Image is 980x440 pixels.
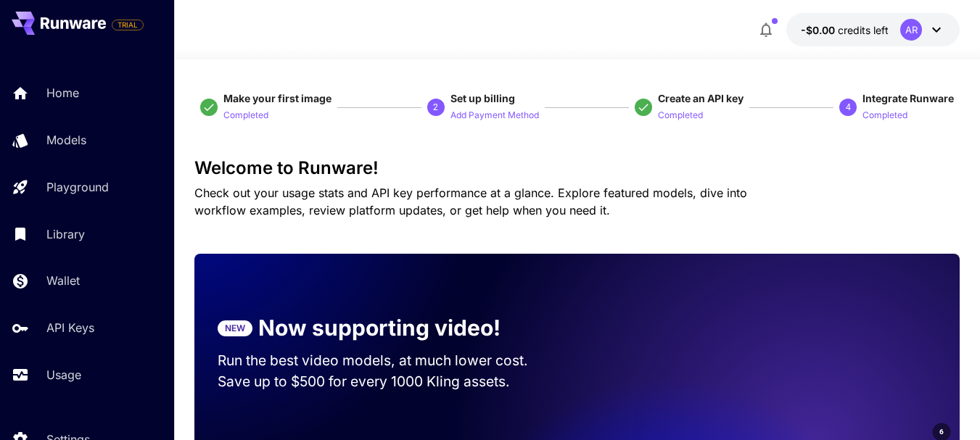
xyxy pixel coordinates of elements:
p: Add Payment Method [450,109,539,123]
button: Add Payment Method [450,106,539,123]
span: 6 [939,426,944,437]
button: Completed [658,106,703,123]
p: Now supporting video! [258,312,501,344]
span: Make your first image [223,92,332,104]
span: Check out your usage stats and API key performance at a glance. Explore featured models, dive int... [194,186,747,217]
h3: Welcome to Runware! [194,158,960,178]
p: Models [46,131,86,149]
div: AR [900,19,922,41]
p: Save up to $500 for every 1000 Kling assets. [218,371,554,392]
p: Completed [862,109,907,123]
span: credits left [838,24,889,36]
span: Add your payment card to enable full platform functionality. [112,16,144,33]
span: Integrate Runware [862,92,954,104]
p: Playground [46,178,109,196]
p: Completed [658,109,703,123]
p: Run the best video models, at much lower cost. [218,350,554,371]
p: 2 [433,101,438,114]
span: Create an API key [658,92,744,104]
button: Completed [862,106,907,123]
p: NEW [225,322,245,335]
p: Completed [223,109,268,123]
p: Library [46,225,85,243]
button: -$0.0046AR [786,13,960,46]
p: 4 [846,101,851,114]
p: Wallet [46,272,80,289]
div: -$0.0046 [801,22,889,38]
span: -$0.00 [801,24,838,36]
span: TRIAL [112,20,143,30]
span: Set up billing [450,92,515,104]
button: Completed [223,106,268,123]
p: Home [46,84,79,101]
p: Usage [46,366,81,383]
p: API Keys [46,319,94,336]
